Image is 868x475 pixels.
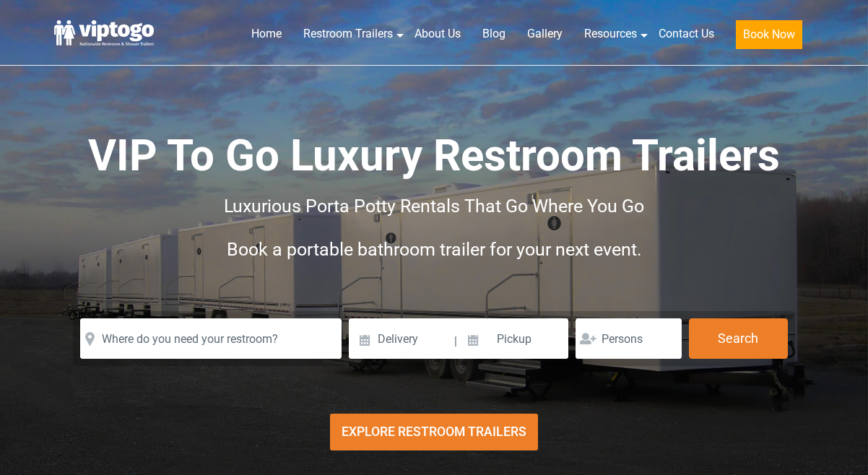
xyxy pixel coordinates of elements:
a: Contact Us [648,18,725,50]
a: Gallery [516,18,573,50]
a: Resources [573,18,648,50]
span: VIP To Go Luxury Restroom Trailers [88,130,780,181]
a: Blog [472,18,516,50]
a: About Us [404,18,472,50]
input: Persons [576,318,682,359]
span: | [454,318,457,365]
a: Home [240,18,292,50]
span: Luxurious Porta Potty Rentals That Go Where You Go [224,196,644,217]
input: Where do you need your restroom? [80,318,342,359]
a: Book Now [725,18,813,58]
a: Restroom Trailers [292,18,404,50]
div: Explore Restroom Trailers [330,414,538,450]
input: Delivery [349,318,452,359]
span: Book a portable bathroom trailer for your next event. [227,239,642,260]
button: Search [689,318,788,359]
button: Book Now [736,20,802,49]
input: Pickup [459,318,568,359]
